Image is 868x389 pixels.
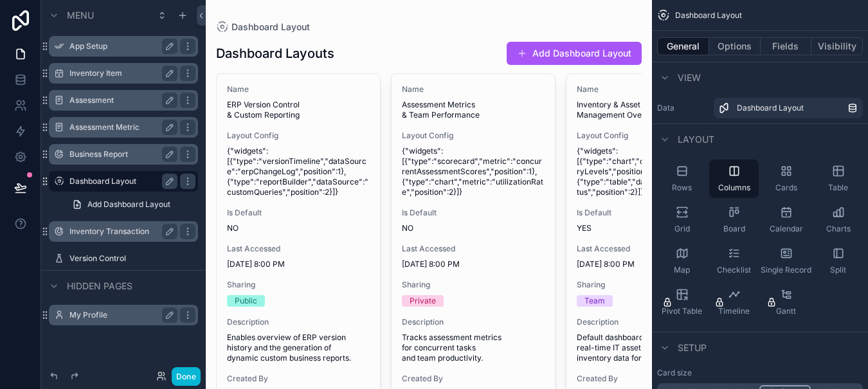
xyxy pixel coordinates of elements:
label: Card size [657,368,692,378]
span: Checklist [717,265,751,275]
button: Options [709,37,761,55]
span: Board [723,224,745,234]
span: Calendar [770,224,803,234]
span: Setup [678,341,707,354]
label: Inventory Transaction [69,226,172,237]
label: Assessment Metric [69,122,172,132]
span: Dashboard Layout [737,103,804,113]
button: Rows [657,159,707,198]
label: App Setup [69,41,172,51]
span: Rows [672,183,692,193]
span: Timeline [718,306,750,316]
a: Dashboard Layout [714,98,863,118]
button: Columns [709,159,759,198]
button: Board [709,201,759,239]
span: Add Dashboard Layout [87,199,170,210]
span: Map [674,265,690,275]
button: Timeline [709,283,759,321]
span: Gantt [776,306,796,316]
label: Inventory Item [69,68,172,78]
span: Menu [67,9,94,22]
button: Charts [813,201,863,239]
label: Business Report [69,149,172,159]
button: General [657,37,709,55]
button: Checklist [709,242,759,280]
span: Charts [826,224,851,234]
span: Single Record [761,265,811,275]
button: Fields [761,37,812,55]
span: Columns [718,183,750,193]
span: Dashboard Layout [675,10,742,21]
span: Grid [674,224,690,234]
label: Version Control [69,253,195,264]
button: Table [813,159,863,198]
button: Done [172,367,201,386]
label: My Profile [69,310,172,320]
a: Add Dashboard Layout [64,194,198,215]
label: Assessment [69,95,172,105]
span: Hidden pages [67,280,132,293]
span: View [678,71,701,84]
span: Split [830,265,846,275]
button: Cards [761,159,811,198]
label: Dashboard Layout [69,176,172,186]
button: Split [813,242,863,280]
button: Gantt [761,283,811,321]
button: Grid [657,201,707,239]
span: Pivot Table [662,306,702,316]
button: Calendar [761,201,811,239]
button: Pivot Table [657,283,707,321]
button: Map [657,242,707,280]
span: Table [828,183,848,193]
label: Data [657,103,709,113]
span: Cards [775,183,797,193]
button: Single Record [761,242,811,280]
button: Visibility [811,37,863,55]
span: Layout [678,133,714,146]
